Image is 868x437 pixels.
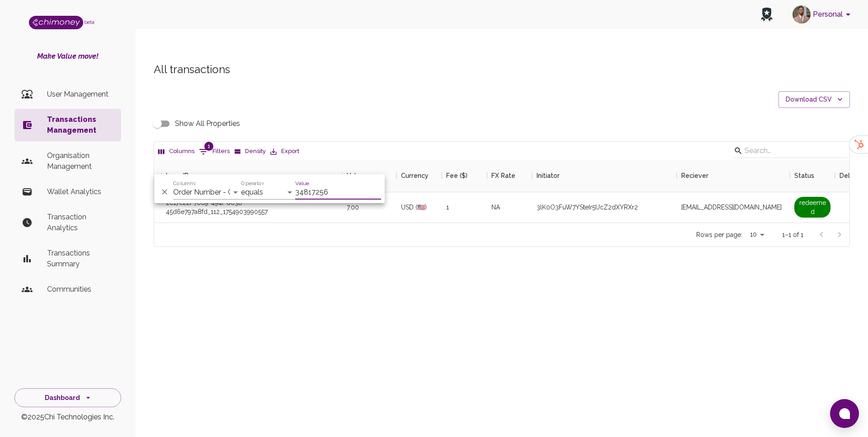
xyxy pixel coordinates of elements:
[295,180,309,187] label: Value
[173,180,196,187] label: Columns
[232,144,268,158] button: Density
[241,180,264,187] label: Operator
[166,159,189,192] div: Issue ID
[789,3,857,26] button: account of current user
[532,159,677,192] div: Initiator
[446,159,467,192] div: Fee ($)
[3,159,161,192] div: Chi Ref
[681,203,782,212] span: [EMAIL_ADDRESS][DOMAIN_NAME]
[696,230,742,239] p: Rows per page:
[161,159,342,192] div: Issue ID
[47,89,114,100] p: User Management
[47,284,114,295] p: Communities
[342,192,396,223] div: 7.00
[401,159,429,192] div: Currency
[794,159,814,192] div: Status
[487,159,532,192] div: FX Rate
[681,159,708,192] div: Reciever
[745,144,834,158] input: Search…
[29,16,83,29] img: Logo
[793,5,811,23] img: avatar
[794,197,830,218] span: redeemed
[782,230,803,239] p: 1–1 of 1
[487,192,532,223] div: NA
[537,203,638,212] div: 3lK0O3FuW7YSteIr5UcZ2dXYRXr2
[47,186,114,197] p: Wallet Analytics
[396,159,442,192] div: Currency
[442,192,487,223] div: 1
[677,159,790,192] div: Reciever
[537,159,560,192] div: Initiator
[166,198,338,216] div: 2c17c22f-7ed9-494f-863b-45d6e797a8fd_112_1754903990557
[268,144,302,158] button: Export
[342,159,396,192] div: Value
[47,248,114,270] p: Transactions Summary
[778,91,850,108] button: Download CSV
[197,144,232,159] button: Show filters
[295,185,381,200] input: Filter value
[746,228,768,241] div: 10
[84,19,94,25] span: beta
[47,212,114,233] p: Transaction Analytics
[830,399,859,428] button: Open chat window
[491,159,515,192] div: FX Rate
[204,142,213,151] span: 1
[734,144,848,160] div: Search
[47,150,114,172] p: Organisation Management
[14,388,121,408] button: Dashboard
[790,159,835,192] div: Status
[47,114,114,136] p: Transactions Management
[175,118,240,129] span: Show All Properties
[158,185,171,199] button: Delete
[156,144,197,158] button: Select columns
[442,159,487,192] div: Fee ($)
[154,62,850,77] h5: All transactions
[347,159,364,192] div: Value
[396,192,442,223] div: USD (🇺🇸)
